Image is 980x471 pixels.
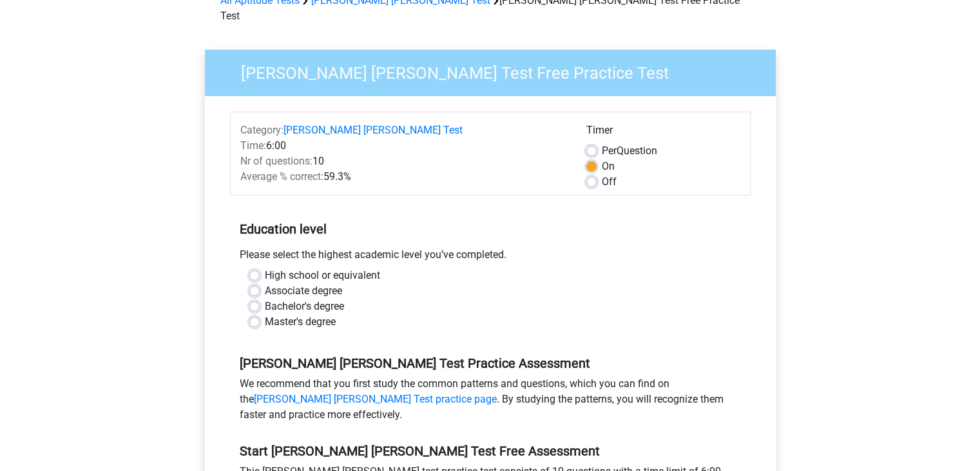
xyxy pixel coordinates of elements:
[230,247,751,268] div: Please select the highest academic level you’ve completed.
[265,268,380,283] label: High school or equivalent
[240,124,283,136] span: Category:
[586,123,740,143] div: Timer
[240,356,741,371] h5: [PERSON_NAME] [PERSON_NAME] Test Practice Assessment
[602,145,617,157] span: Per
[265,314,336,330] label: Master's degree
[230,376,751,428] div: We recommend that you first study the common patterns and questions, which you can find on the . ...
[240,139,266,152] span: Time:
[231,169,577,185] div: 59.3%
[240,170,323,183] span: Average % correct:
[231,154,577,169] div: 10
[240,155,312,167] span: Nr of questions:
[254,393,497,405] a: [PERSON_NAME] [PERSON_NAME] Test practice page
[231,138,577,154] div: 6:00
[265,283,342,299] label: Associate degree
[240,443,741,459] h5: Start [PERSON_NAME] [PERSON_NAME] Test Free Assessment
[283,124,463,136] a: [PERSON_NAME] [PERSON_NAME] Test
[602,159,615,174] label: On
[226,58,766,83] h3: [PERSON_NAME] [PERSON_NAME] Test Free Practice Test
[602,143,657,159] label: Question
[602,174,617,190] label: Off
[265,299,344,314] label: Bachelor's degree
[240,216,741,242] h5: Education level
